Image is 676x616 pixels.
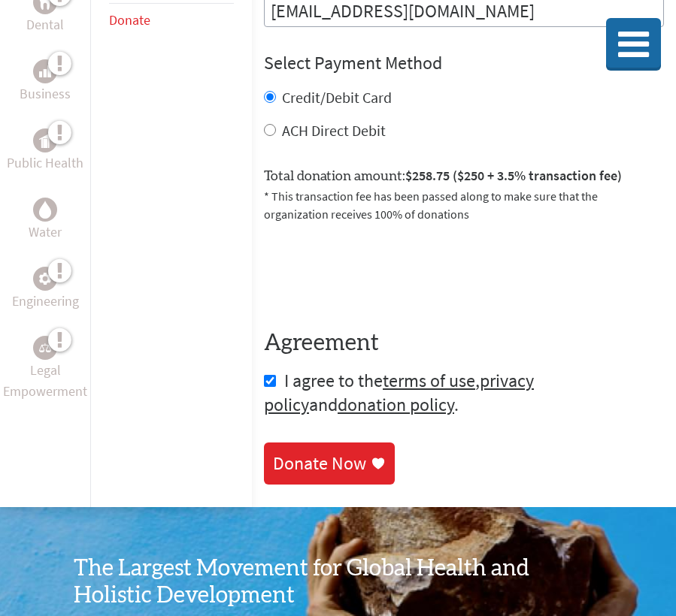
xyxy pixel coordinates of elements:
[20,59,71,104] a: BusinessBusiness
[39,133,51,148] img: Public Health
[109,4,234,37] li: Donate
[264,330,664,357] h4: Agreement
[74,555,603,609] h3: The Largest Movement for Global Health and Holistic Development
[3,360,87,402] p: Legal Empowerment
[33,128,57,152] div: Public Health
[273,451,366,476] div: Donate Now
[405,167,622,184] span: $258.75 ($250 + 3.5% transaction fee)
[20,83,71,104] p: Business
[264,165,622,187] label: Total donation amount:
[264,51,664,75] h4: Select Payment Method
[26,14,64,35] p: Dental
[264,442,395,485] a: Donate Now
[39,343,51,352] img: Legal Empowerment
[264,241,493,300] iframe: reCAPTCHA
[282,121,386,140] label: ACH Direct Debit
[33,267,57,291] div: Engineering
[282,88,392,107] label: Credit/Debit Card
[383,369,475,392] a: terms of use
[264,369,534,416] a: privacy policy
[264,369,534,416] span: I agree to the , and .
[3,336,87,402] a: Legal EmpowermentLegal Empowerment
[29,198,62,243] a: WaterWater
[109,11,150,29] a: Donate
[7,128,83,174] a: Public HealthPublic Health
[7,152,83,174] p: Public Health
[33,198,57,222] div: Water
[29,222,62,243] p: Water
[338,393,454,416] a: donation policy
[39,201,51,218] img: Water
[39,273,51,285] img: Engineering
[12,291,79,312] p: Engineering
[12,267,79,312] a: EngineeringEngineering
[33,59,57,83] div: Business
[39,65,51,77] img: Business
[33,336,57,360] div: Legal Empowerment
[264,187,664,223] p: * This transaction fee has been passed along to make sure that the organization receives 100% of ...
